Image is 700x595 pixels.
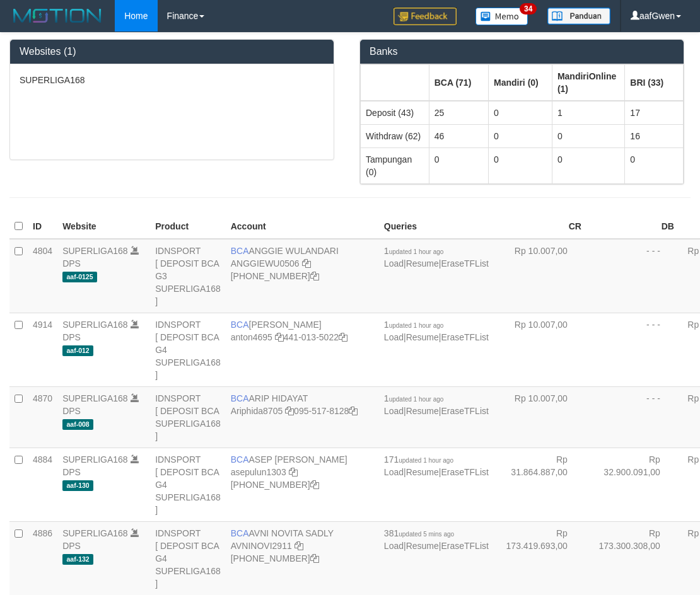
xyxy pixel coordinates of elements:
[20,74,324,86] p: SUPERLIGA168
[625,101,684,125] td: 17
[399,457,453,464] span: updated 1 hour ago
[310,480,319,490] a: Copy 4062281875 to clipboard
[441,541,488,551] a: EraseTFList
[28,521,57,595] td: 4886
[488,124,552,147] td: 0
[57,521,150,595] td: DPS
[429,101,488,125] td: 25
[231,541,292,551] a: AVNINOVI2911
[394,8,457,25] img: Feedback.jpg
[361,64,429,101] th: Group: activate to sort column ascending
[231,246,249,256] span: BCA
[488,101,552,125] td: 0
[62,419,93,430] span: aaf-008
[384,393,444,403] span: 1
[150,214,226,239] th: Product
[625,124,684,147] td: 16
[57,386,150,448] td: DPS
[441,406,488,416] a: EraseTFList
[494,448,586,521] td: Rp 31.864.887,00
[226,386,379,448] td: ARIP HIDAYAT 095-517-8128
[57,448,150,521] td: DPS
[20,46,324,57] h3: Websites (1)
[547,8,610,25] img: panduan.png
[285,406,294,416] a: Copy Ariphida8705 to clipboard
[62,528,128,538] a: SUPERLIGA168
[406,332,439,342] a: Resume
[231,258,300,269] a: ANGGIEWU0506
[62,345,93,356] span: aaf-012
[62,320,128,330] a: SUPERLIGA168
[384,393,489,416] span: | |
[150,448,226,521] td: IDNSPORT [ DEPOSIT BCA G4 SUPERLIGA168 ]
[475,8,528,25] img: Button%20Memo.svg
[150,239,226,313] td: IDNSPORT [ DEPOSIT BCA G3 SUPERLIGA168 ]
[429,64,488,101] th: Group: activate to sort column ascending
[62,393,128,403] a: SUPERLIGA168
[57,239,150,313] td: DPS
[586,214,679,239] th: DB
[389,322,444,329] span: updated 1 hour ago
[494,521,586,595] td: Rp 173.419.693,00
[625,64,684,101] th: Group: activate to sort column ascending
[226,239,379,313] td: ANGGIE WULANDARI [PHONE_NUMBER]
[28,386,57,448] td: 4870
[62,480,93,491] span: aaf-130
[62,272,97,282] span: aaf-0125
[406,467,439,477] a: Resume
[429,147,488,183] td: 0
[231,393,249,403] span: BCA
[406,406,439,416] a: Resume
[9,6,105,25] img: MOTION_logo.png
[586,448,679,521] td: Rp 32.900.091,00
[384,406,404,416] a: Load
[494,239,586,313] td: Rp 10.007,00
[389,396,444,403] span: updated 1 hour ago
[441,258,488,269] a: EraseTFList
[552,64,624,101] th: Group: activate to sort column ascending
[406,541,439,551] a: Resume
[552,101,624,125] td: 1
[62,554,93,565] span: aaf-132
[295,541,303,551] a: Copy AVNINOVI2911 to clipboard
[302,258,311,269] a: Copy ANGGIEWU0506 to clipboard
[552,147,624,183] td: 0
[384,258,404,269] a: Load
[406,258,439,269] a: Resume
[150,521,226,595] td: IDNSPORT [ DEPOSIT BCA G4 SUPERLIGA168 ]
[384,320,444,330] span: 1
[384,467,404,477] a: Load
[310,271,319,281] a: Copy 4062213373 to clipboard
[586,386,679,448] td: - - -
[339,332,347,342] a: Copy 4410135022 to clipboard
[494,313,586,386] td: Rp 10.007,00
[361,124,429,147] td: Withdraw (62)
[429,124,488,147] td: 46
[231,332,272,342] a: anton4695
[231,320,249,330] span: BCA
[349,406,358,416] a: Copy 0955178128 to clipboard
[370,46,674,57] h3: Banks
[384,454,453,465] span: 171
[586,521,679,595] td: Rp 173.300.308,00
[28,214,57,239] th: ID
[57,214,150,239] th: Website
[494,386,586,448] td: Rp 10.007,00
[310,553,319,563] a: Copy 4062280135 to clipboard
[441,467,488,477] a: EraseTFList
[226,214,379,239] th: Account
[28,448,57,521] td: 4884
[361,147,429,183] td: Tampungan (0)
[28,239,57,313] td: 4804
[384,528,454,538] span: 381
[384,332,404,342] a: Load
[384,528,489,551] span: | |
[625,147,684,183] td: 0
[289,467,298,477] a: Copy asepulun1303 to clipboard
[399,531,454,538] span: updated 5 mins ago
[384,320,489,342] span: | |
[231,454,249,465] span: BCA
[361,101,429,125] td: Deposit (43)
[488,147,552,183] td: 0
[275,332,284,342] a: Copy anton4695 to clipboard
